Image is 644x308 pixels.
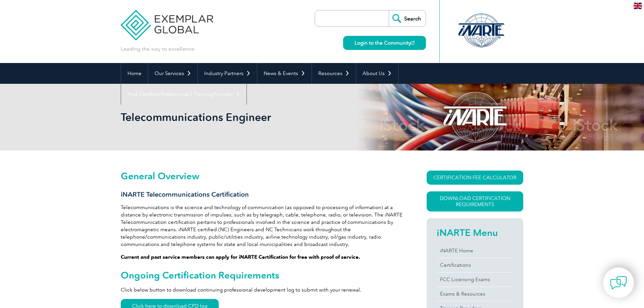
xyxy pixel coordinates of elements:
[257,63,312,84] a: News & Events
[427,191,523,211] a: Download Certification Requirements
[437,287,513,301] a: Exams & Resources
[121,286,402,294] p: Click below button to download continuing professional development log to submit with your renewal.
[437,272,513,287] a: FCC Licensing Exams
[437,258,513,272] a: Certifications
[121,190,402,199] h3: iNARTE Telecommunications Certification
[343,36,426,50] a: Login to the Community
[356,63,398,84] a: About Us
[121,254,360,260] strong: Current and past service members can apply for iNARTE Certification for free with proof of service.
[121,270,402,281] h2: Ongoing Certification Requirements
[121,45,194,53] p: Leading the way to excellence
[121,111,378,124] h1: Telecommunications Engineer
[437,244,513,258] a: iNARTE Home
[427,171,523,185] a: CERTIFICATION FEE CALCULATOR
[411,41,415,45] img: open_square.png
[198,63,257,84] a: Industry Partners
[121,84,247,105] a: Find Certified Professional / Training Provider
[121,63,148,84] a: Home
[634,3,642,9] img: en
[121,204,402,248] p: Telecommunications is the science and technology of communication (as opposed to processing of in...
[389,10,426,26] input: Search
[437,227,513,238] h2: iNARTE Menu
[148,63,198,84] a: Our Services
[121,171,402,181] h2: General Overview
[610,274,627,291] img: contact-chat.png
[312,63,356,84] a: Resources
